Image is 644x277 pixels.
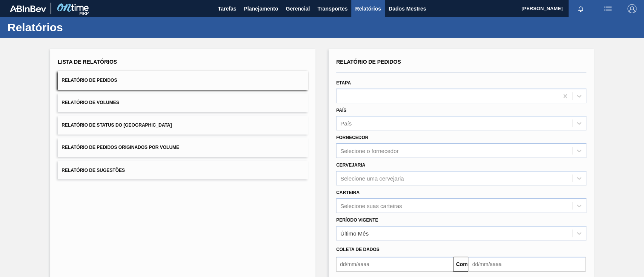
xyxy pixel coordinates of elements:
button: Relatório de Sugestões [58,161,308,179]
font: Coleta de dados [336,247,380,252]
input: dd/mm/aaaa [468,257,585,272]
button: Comeu [453,257,468,272]
button: Relatório de Volumes [58,93,308,112]
button: Notificações [569,3,593,14]
img: Sair [627,4,636,13]
font: Relatório de Pedidos [336,59,401,65]
font: Tarefas [218,6,237,12]
font: Gerencial [286,6,310,12]
font: Relatório de Volumes [61,100,119,106]
font: Transportes [317,6,347,12]
button: Relatório de Pedidos Originados por Volume [58,138,308,157]
font: Fornecedor [336,135,368,140]
input: dd/mm/aaaa [336,257,453,272]
font: Selecione uma cervejaria [340,175,404,181]
button: Relatório de Status do [GEOGRAPHIC_DATA] [58,116,308,135]
font: Etapa [336,80,351,86]
font: Relatório de Sugestões [61,167,125,173]
font: Comeu [456,261,473,267]
font: País [336,108,346,113]
font: Planejamento [244,6,278,12]
font: Carteira [336,190,360,195]
font: Selecione o fornecedor [340,148,398,154]
font: Relatório de Pedidos [61,78,117,83]
font: Relatório de Pedidos Originados por Volume [61,145,179,150]
font: Cervejaria [336,162,365,168]
font: Selecione suas carteiras [340,202,402,209]
font: País [340,120,352,127]
img: TNhmsLtSVTkK8tSr43FrP2fwEKptu5GPRR3wAAAABJRU5ErkJggg== [10,5,46,12]
font: Relatório de Status do [GEOGRAPHIC_DATA] [61,122,172,128]
font: Período Vigente [336,217,378,223]
font: Lista de Relatórios [58,59,117,65]
button: Relatório de Pedidos [58,71,308,90]
font: Dados Mestres [389,6,426,12]
font: [PERSON_NAME] [521,6,563,11]
font: Relatórios [8,21,63,34]
font: Último Mês [340,230,369,236]
font: Relatórios [355,6,381,12]
img: ações do usuário [603,4,612,13]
